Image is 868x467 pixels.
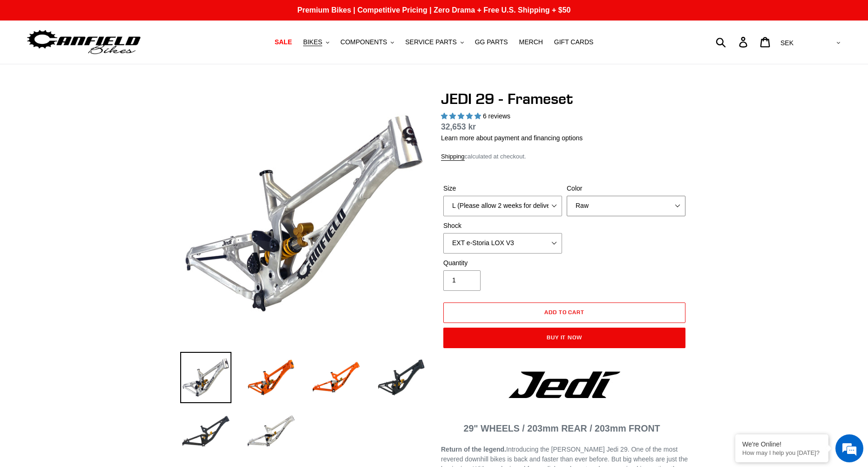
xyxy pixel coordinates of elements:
span: COMPONENTS [340,38,387,46]
input: Search [721,32,745,52]
h1: JEDI 29 - Frameset [441,90,688,108]
img: Load image into Gallery viewer, JEDI 29 - Frameset [245,352,297,403]
label: Color [567,184,685,193]
img: Load image into Gallery viewer, JEDI 29 - Frameset [376,352,427,403]
div: calculated at checkout. [441,152,688,161]
button: BIKES [298,36,334,48]
img: Load image into Gallery viewer, JEDI 29 - Frameset [245,406,297,457]
a: SALE [270,36,297,48]
span: 29" WHEELS / 203mm REAR / 203mm FRONT [464,423,660,433]
b: Return of the legend. [441,446,506,453]
label: Quantity [443,258,562,268]
span: SERVICE PARTS [405,38,456,46]
img: Load image into Gallery viewer, JEDI 29 - Frameset [180,406,231,457]
span: 32,653 kr [441,122,476,131]
span: SALE [275,38,292,46]
a: MERCH [515,36,548,48]
button: Buy it now [443,328,685,348]
span: GG PARTS [475,38,508,46]
img: Canfield Bikes [26,27,142,57]
img: Load image into Gallery viewer, JEDI 29 - Frameset [180,352,231,403]
a: Shipping [441,153,465,161]
a: GG PARTS [470,36,513,48]
span: BIKES [303,38,322,46]
a: Learn more about payment and financing options [441,134,583,142]
label: Size [443,184,562,193]
button: COMPONENTS [336,36,399,48]
span: GIFT CARDS [554,38,594,46]
a: GIFT CARDS [549,36,598,48]
span: 5.00 stars [441,112,483,120]
label: Shock [443,221,562,231]
span: 6 reviews [483,112,510,120]
span: Add to cart [544,309,585,316]
button: Add to cart [443,302,685,323]
p: How may I help you today? [742,449,821,456]
div: We're Online! [742,440,821,448]
button: SERVICE PARTS [400,36,468,48]
span: MERCH [519,38,543,46]
img: Load image into Gallery viewer, JEDI 29 - Frameset [311,352,362,403]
